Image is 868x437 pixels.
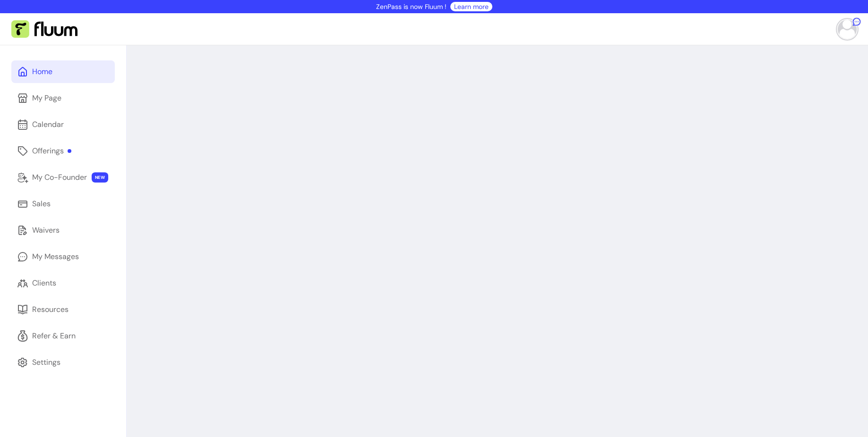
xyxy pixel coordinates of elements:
[32,304,69,315] div: Resources
[32,330,76,342] div: Refer & Earn
[11,60,115,83] a: Home
[11,20,77,38] img: Fluum Logo
[32,92,61,104] div: My Page
[11,113,115,136] a: Calendar
[376,2,447,11] p: ZenPass is now Fluum !
[92,172,108,183] span: NEW
[32,225,60,236] div: Waivers
[838,20,857,39] img: avatar
[32,145,71,157] div: Offerings
[11,219,115,242] a: Waivers
[11,325,115,347] a: Refer & Earn
[11,298,115,321] a: Resources
[11,193,115,215] a: Sales
[32,198,51,210] div: Sales
[11,272,115,294] a: Clients
[11,245,115,268] a: My Messages
[32,277,56,289] div: Clients
[11,166,115,189] a: My Co-Founder NEW
[11,87,115,109] a: My Page
[834,20,857,39] button: avatar
[11,140,115,162] a: Offerings
[32,119,64,130] div: Calendar
[32,357,60,368] div: Settings
[454,2,489,11] a: Learn more
[32,172,87,183] div: My Co-Founder
[32,251,79,262] div: My Messages
[32,66,52,77] div: Home
[11,351,115,374] a: Settings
